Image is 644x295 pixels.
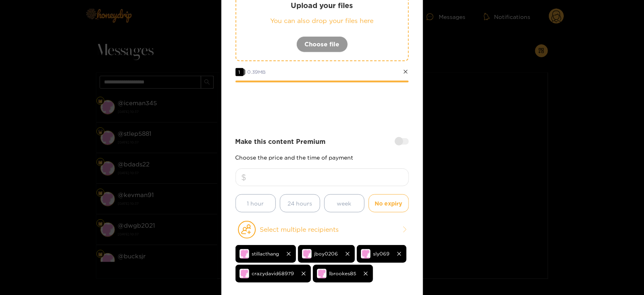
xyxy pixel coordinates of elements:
img: no-avatar.png [240,269,249,278]
img: no-avatar.png [317,269,327,278]
p: Choose the price and the time of payment [236,154,409,160]
img: no-avatar.png [240,249,249,259]
strong: Make this content Premium [236,137,326,146]
button: No expiry [369,194,409,212]
span: 1 [236,68,244,76]
span: crazydavid68979 [252,269,294,278]
img: no-avatar.png [302,249,312,259]
p: Upload your files [252,1,392,10]
img: no-avatar.png [361,249,371,259]
button: Choose file [296,36,348,52]
span: 24 hours [288,199,312,208]
span: sly069 [373,249,390,258]
span: 0.39 MB [248,69,266,75]
span: No expiry [375,199,402,208]
button: week [324,194,365,212]
button: Select multiple recipients [236,220,409,239]
p: You can also drop your files here [252,16,392,25]
span: jboy0206 [315,249,338,258]
span: 1 hour [247,199,264,208]
button: 1 hour [236,194,276,212]
span: lbrookes85 [329,269,356,278]
button: 24 hours [280,194,320,212]
span: week [337,199,352,208]
span: stillacthang [252,249,279,258]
